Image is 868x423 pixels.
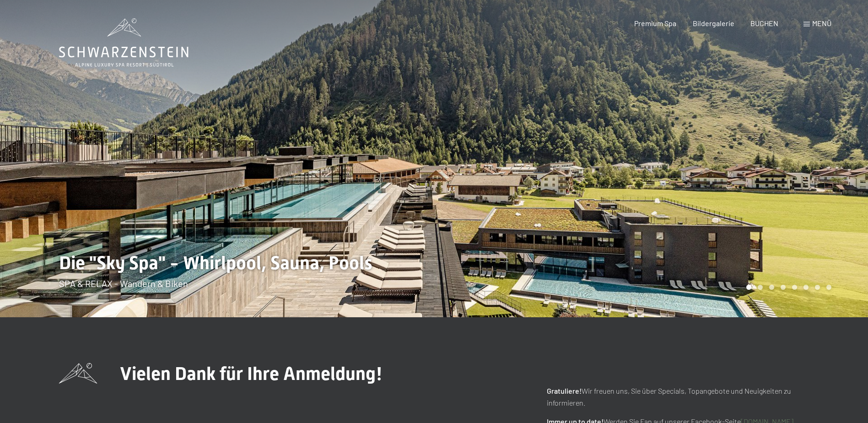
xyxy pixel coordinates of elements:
div: Carousel Page 5 [792,285,797,290]
div: Carousel Pagination [743,285,831,290]
div: Carousel Page 7 [815,285,820,290]
div: Carousel Page 2 [758,285,763,290]
a: Bildergalerie [693,19,734,27]
div: Carousel Page 1 (Current Slide) [746,285,751,290]
span: Menü [812,19,831,27]
div: Carousel Page 4 [781,285,786,290]
div: Carousel Page 3 [769,285,774,290]
strong: Gratuliere! [547,386,582,395]
a: Premium Spa [634,19,676,27]
div: Carousel Page 8 [826,285,831,290]
span: Vielen Dank für Ihre Anmeldung! [120,363,383,385]
p: Wir freuen uns, Sie über Specials, Topangebote und Neuigkeiten zu informieren. [547,385,809,408]
a: BUCHEN [750,19,778,27]
div: Carousel Page 6 [803,285,809,290]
